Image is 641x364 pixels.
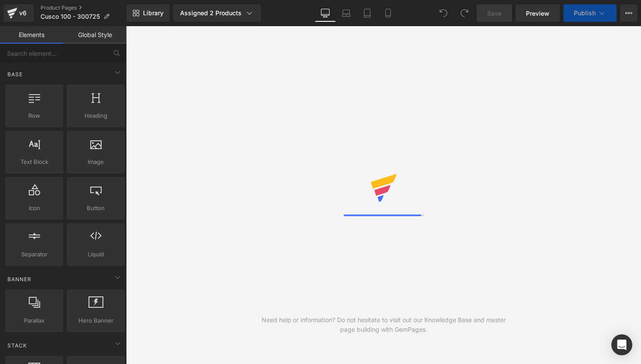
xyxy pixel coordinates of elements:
span: Icon [8,204,61,213]
a: New Library [126,4,170,22]
button: Undo [435,4,452,22]
span: Image [69,157,122,167]
span: Heading [69,111,122,120]
span: Row [8,111,61,120]
a: Preview [515,4,560,22]
span: Base [7,70,24,78]
span: Banner [7,275,32,283]
span: Hero Banner [69,316,122,325]
a: Product Pages [41,4,126,11]
a: v6 [3,4,34,22]
a: Tablet [357,4,378,22]
span: Separator [8,250,61,259]
button: Redo [456,4,473,22]
span: Parallax [8,316,61,325]
span: Liquid [69,250,122,259]
div: Assigned 2 Products [180,9,254,17]
button: Publish [563,4,617,22]
a: Desktop [315,4,336,22]
div: Need help or information? Do not hesitate to visit out our Knowledge Base and master page buildin... [255,315,512,334]
span: Cusco 100 - 300725 [41,13,100,20]
span: Preview [526,9,549,18]
span: Save [487,9,501,18]
span: Library [143,9,164,17]
span: Text Block [8,157,61,167]
div: v6 [17,7,28,19]
button: More [620,4,638,22]
a: Global Style [63,26,126,44]
span: Publish [574,10,596,17]
a: Laptop [336,4,357,22]
span: Button [69,204,122,213]
span: Stack [7,341,28,350]
a: Mobile [378,4,399,22]
div: Open Intercom Messenger [611,334,632,355]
